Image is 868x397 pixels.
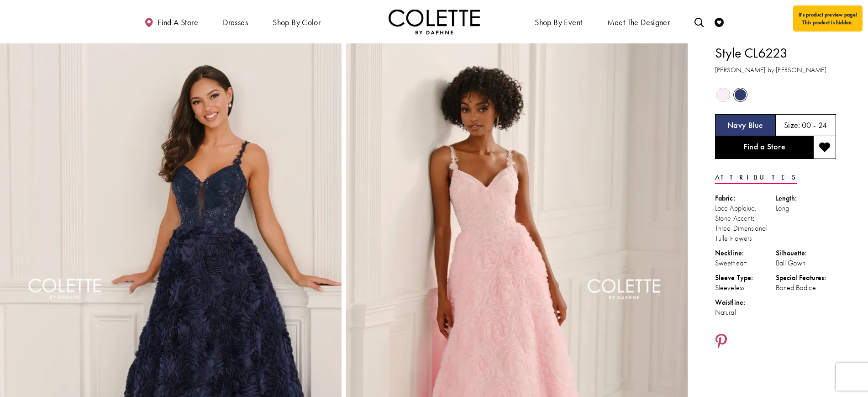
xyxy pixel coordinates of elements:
[802,121,827,130] h5: 00 - 24
[715,86,836,104] div: Product color controls state depends on size chosen
[715,283,776,293] div: Sleeveless
[776,193,836,203] div: Length:
[715,248,776,258] div: Neckline:
[715,258,776,268] div: Sweetheart
[715,171,797,184] a: Attributes
[715,136,813,159] a: Find a Store
[715,87,731,103] div: Light Pink
[712,9,726,34] a: Check Wishlist
[776,273,836,283] div: Special Features:
[692,9,706,34] a: Toggle search
[158,18,198,27] span: Find a store
[715,203,776,243] div: Lace Applqiue, Stone Accents, Three-Dimensional Tulle Flowers
[727,121,763,130] h5: Chosen color
[273,18,321,27] span: Shop by color
[607,18,670,27] span: Meet the designer
[389,9,480,34] img: Colette by Daphne
[776,203,836,213] div: Long
[389,9,480,34] a: Visit Home Page
[715,65,836,75] h3: [PERSON_NAME] by [PERSON_NAME]
[776,248,836,258] div: Silhouette:
[223,18,248,27] span: Dresses
[715,193,776,203] div: Fabric:
[776,283,836,293] div: Boned Bodice
[813,136,836,159] button: Add to wishlist
[715,297,776,307] div: Waistline:
[715,273,776,283] div: Sleeve Type:
[732,87,748,103] div: Navy Blue
[715,307,776,318] div: Natural
[776,258,836,268] div: Ball Gown
[605,9,673,34] a: Meet the designer
[715,333,727,351] a: Share using Pinterest - Opens in new tab
[270,9,323,34] span: Shop by color
[221,9,250,34] span: Dresses
[784,120,800,130] span: Size:
[532,9,584,34] span: Shop By Event
[535,18,582,27] span: Shop By Event
[793,5,863,32] div: It's product preview page! This product is hidden.
[142,9,200,34] a: Find a store
[715,43,836,63] h1: Style CL6223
